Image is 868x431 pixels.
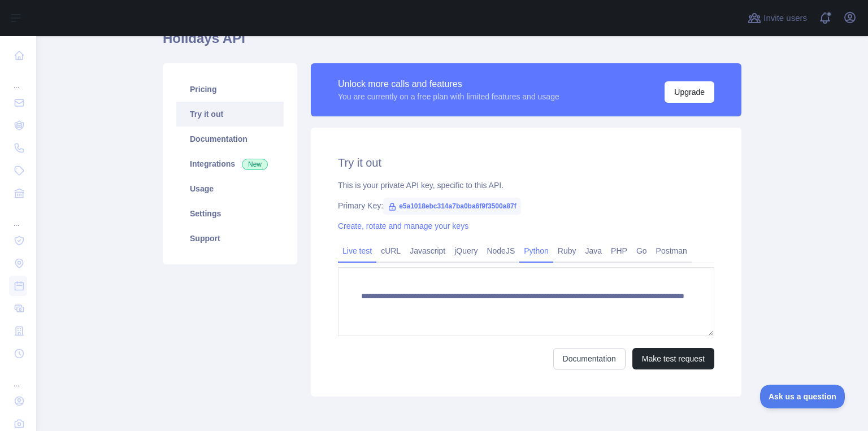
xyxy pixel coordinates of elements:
[338,180,714,191] div: This is your private API key, specific to this API.
[760,385,845,408] iframe: Toggle Customer Support
[176,127,284,151] a: Documentation
[383,198,521,215] span: e5a1018ebc314a7ba0ba6f9f3500a87f
[176,102,284,127] a: Try it out
[176,77,284,102] a: Pricing
[450,242,482,260] a: jQuery
[745,9,809,27] button: Invite users
[9,68,27,90] div: ...
[176,151,284,176] a: Integrations New
[242,159,268,170] span: New
[338,77,559,91] div: Unlock more calls and features
[632,348,714,369] button: Make test request
[632,242,652,260] a: Go
[338,91,559,102] div: You are currently on a free plan with limited features and usage
[163,29,741,56] h1: Holidays API
[763,12,807,25] span: Invite users
[338,200,714,211] div: Primary Key:
[376,242,405,260] a: cURL
[519,242,553,260] a: Python
[338,242,376,260] a: Live test
[665,81,714,103] button: Upgrade
[176,176,284,201] a: Usage
[9,206,27,228] div: ...
[338,221,468,230] a: Create, rotate and manage your keys
[9,366,27,389] div: ...
[581,242,607,260] a: Java
[652,242,692,260] a: Postman
[606,242,632,260] a: PHP
[553,348,626,369] a: Documentation
[482,242,519,260] a: NodeJS
[176,201,284,226] a: Settings
[176,226,284,251] a: Support
[405,242,450,260] a: Javascript
[338,155,714,171] h2: Try it out
[553,242,581,260] a: Ruby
